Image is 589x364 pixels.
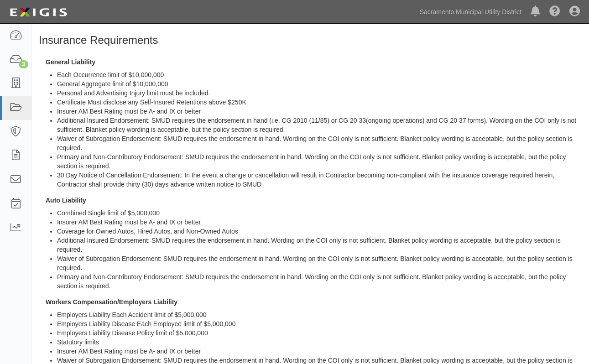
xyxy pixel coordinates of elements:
[57,254,582,272] li: Waiver of Subrogation Endorsement: SMUD requires the endorsement in hand. Wording on the COI only...
[57,338,582,347] li: Statutory limits
[415,3,526,21] a: Sacramento Municipal Utility District
[549,6,560,17] i: Help Center - Complianz
[57,70,582,79] li: Each Occurrence limit of $10,000,000
[46,197,86,204] strong: Auto Liability
[57,107,582,116] li: Insurer AM Best Rating must be A- and IX or better
[46,58,95,66] strong: General Liability
[57,208,582,218] li: Combined Single limit of $5,000,000
[57,328,582,338] li: Employers Liability Disease Policy limit of $5,000,000
[57,134,582,152] li: Waiver of Subrogation Endorsement: SMUD requires the endorsement in hand. Wording on the COI only...
[57,88,582,98] li: Personal and Advertising Injury limit must be included.
[57,79,582,88] li: General Aggregate limit of $10,000,000
[57,171,582,189] li: 30 Day Notice of Cancellation Endorsement: In the event a change or cancellation will result in C...
[46,298,177,306] strong: Workers Compensation/Employers Liability
[57,116,582,134] li: Additional Insured Endorsement: SMUD requires the endorsement in hand (i.e. CG 2010 (11/85) or CG...
[57,236,582,254] li: Additional Insured Endorsement: SMUD requires the endorsement in hand. Wording on the COI only is...
[57,310,582,319] li: Employers Liability Each Accident limit of $5,000,000
[19,60,28,68] div: 3
[57,98,582,107] li: Certificate Must disclose any Self-Insured Retentions above $250K
[57,152,582,171] li: Primary and Non-Contributory Endorsement: SMUD requires the endorsement in hand. Wording on the C...
[39,34,582,46] h1: Insurance Requirements
[57,272,582,291] li: Primary and Non-Contributory Endorsement: SMUD requires the endorsement in hand. Wording on the C...
[57,227,582,236] li: Coverage for Owned Autos, Hired Autos, and Non-Owned Autos
[57,319,582,328] li: Employers Liability Disease Each Employee limit of $5,000,000
[57,347,582,356] li: Insurer AM Best Rating must be A- and IX or better
[7,4,70,21] img: logo-5460c22ac91f19d4615b14bd174203de0afe785f0fc80cf4dbbc73dc1793850b.png
[57,218,582,227] li: Insurer AM Best Rating must be A- and IX or better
